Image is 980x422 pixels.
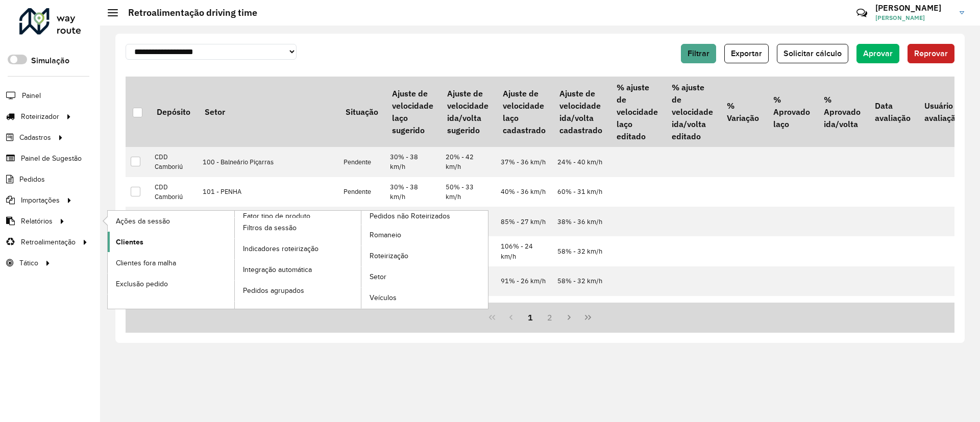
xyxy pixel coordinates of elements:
span: Filtros da sessão [243,222,297,233]
button: Reprovar [908,44,954,63]
h2: Retroalimentação driving time [118,7,257,18]
td: 30% - 38 km/h [440,207,496,236]
td: Pendente [338,177,385,207]
span: Painel [22,90,41,101]
span: Filtrar [688,49,709,58]
span: Romaneio [370,230,401,240]
span: Painel de Sugestão [21,153,82,164]
td: 58% - 32 km/h [552,236,609,266]
td: Pendente [338,207,385,236]
label: Simulação [31,55,69,67]
th: % Variação [720,77,766,147]
td: 70% - 29 km/h [385,207,440,236]
span: Veículos [370,292,397,303]
a: Filtros da sessão [235,218,361,238]
a: Indicadores roteirização [235,239,361,259]
td: CDD Camboriú [150,207,197,236]
span: [PERSON_NAME] [875,13,952,22]
span: Pedidos não Roteirizados [370,211,450,221]
th: Ajuste de velocidade ida/volta cadastrado [552,77,609,147]
td: 30% - 38 km/h [385,147,440,177]
th: % Aprovado laço [766,77,817,147]
button: Next Page [559,308,579,327]
a: Integração automática [235,260,361,280]
a: Roteirização [361,246,488,266]
a: Exclusão pedido [108,274,234,294]
td: CDD Camboriú [150,147,197,177]
a: Romaneio [361,225,488,245]
td: 106% - 24 km/h [496,236,552,266]
button: Last Page [578,308,598,327]
td: 40% - 36 km/h [496,177,552,207]
span: Exportar [731,49,762,58]
span: Roteirizador [21,111,59,122]
th: Depósito [150,77,197,147]
button: Solicitar cálculo [777,44,848,63]
button: 2 [540,308,559,327]
td: 30% - 38 km/h [385,177,440,207]
h3: [PERSON_NAME] [875,3,952,13]
td: 105% - 24 km/h [552,296,609,326]
th: Usuário avaliação [917,77,967,147]
span: Fator tipo de produto [243,211,310,221]
span: Indicadores roteirização [243,243,318,254]
td: 101 - PENHA [198,177,338,207]
td: Pendente [338,147,385,177]
span: Importações [21,195,60,206]
a: Clientes fora malha [108,253,234,273]
th: % Aprovado ida/volta [817,77,867,147]
td: 58% - 32 km/h [552,266,609,296]
th: Data avaliação [868,77,917,147]
td: 37% - 36 km/h [496,147,552,177]
a: Fator tipo de produto [108,211,361,308]
span: Tático [19,258,38,268]
td: 105 -Itajaí - [GEOGRAPHIC_DATA]/[GEOGRAPHIC_DATA] [198,207,338,236]
a: Pedidos não Roteirizados [235,211,488,308]
span: Clientes [116,237,143,247]
span: Relatórios [21,216,53,227]
button: Aprovar [856,44,899,63]
button: Exportar [724,44,769,63]
span: Solicitar cálculo [783,49,842,58]
td: 50% - 33 km/h [440,177,496,207]
span: Ações da sessão [116,216,170,227]
th: % ajuste de velocidade ida/volta editado [665,77,720,147]
a: Ações da sessão [108,211,234,231]
td: 91% - 26 km/h [496,266,552,296]
th: Ajuste de velocidade laço sugerido [385,77,440,147]
span: Aprovar [863,49,893,58]
td: CDD Camboriú [150,177,197,207]
span: Reprovar [914,49,948,58]
th: Setor [198,77,338,147]
th: Ajuste de velocidade ida/volta sugerido [440,77,496,147]
td: 38% - 36 km/h [552,207,609,236]
td: 100 - Balneário Piçarras [198,147,338,177]
span: Clientes fora malha [116,258,176,268]
button: Filtrar [681,44,716,63]
span: Setor [370,271,386,282]
td: 20% - 42 km/h [440,147,496,177]
td: 73% - 29 km/h [496,296,552,326]
button: 1 [521,308,540,327]
span: Pedidos [19,174,45,185]
span: Cadastros [19,132,51,143]
a: Clientes [108,232,234,252]
span: Roteirização [370,251,408,261]
td: 85% - 27 km/h [496,207,552,236]
span: Pedidos agrupados [243,285,304,296]
td: 60% - 31 km/h [552,177,609,207]
a: Setor [361,267,488,287]
span: Exclusão pedido [116,279,168,289]
a: Veículos [361,288,488,308]
th: Ajuste de velocidade laço cadastrado [496,77,552,147]
span: Integração automática [243,264,312,275]
span: Retroalimentação [21,237,76,247]
th: % ajuste de velocidade laço editado [609,77,665,147]
th: Situação [338,77,385,147]
a: Pedidos agrupados [235,281,361,301]
td: 24% - 40 km/h [552,147,609,177]
a: Contato Rápido [851,2,873,24]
